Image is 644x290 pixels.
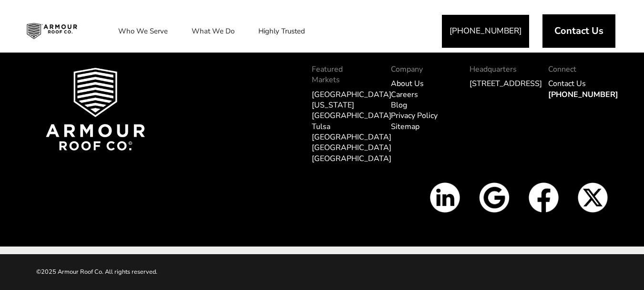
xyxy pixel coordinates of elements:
a: Careers [391,89,418,100]
img: Facbook icon white [529,183,559,213]
a: Tulsa [312,121,330,132]
a: About Us [391,78,424,89]
a: [PHONE_NUMBER] [442,15,529,48]
a: [GEOGRAPHIC_DATA] [312,89,391,100]
a: Contact Us [548,78,586,89]
a: [GEOGRAPHIC_DATA] [312,132,391,142]
img: Armour Roof Co Footer Logo 2025 [46,68,145,151]
a: Contact Us [542,14,615,48]
a: Blog [391,100,407,110]
a: [PHONE_NUMBER] [548,89,618,100]
img: Industrial and Commercial Roofing Company | Armour Roof Co. [19,19,85,43]
img: Google Icon White [479,183,509,213]
a: [US_STATE][GEOGRAPHIC_DATA] [312,100,391,121]
img: X Icon White v2 [578,183,608,213]
a: Who We Serve [109,19,177,43]
p: Company [391,64,450,75]
p: ©2025 Armour Roof Co. All rights reserved. [36,266,322,278]
a: [STREET_ADDRESS] [470,78,542,89]
a: Privacy Policy [391,110,438,121]
p: Headquarters [470,64,529,75]
p: Featured Markets [312,64,371,86]
a: [GEOGRAPHIC_DATA] [312,153,391,164]
p: Connect [548,64,608,75]
a: Highly Trusted [249,19,315,43]
a: Sitemap [391,121,419,132]
a: What We Do [182,19,244,43]
span: Contact Us [554,26,603,36]
a: [GEOGRAPHIC_DATA] [312,142,391,153]
img: Linkedin Icon White [430,183,460,213]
